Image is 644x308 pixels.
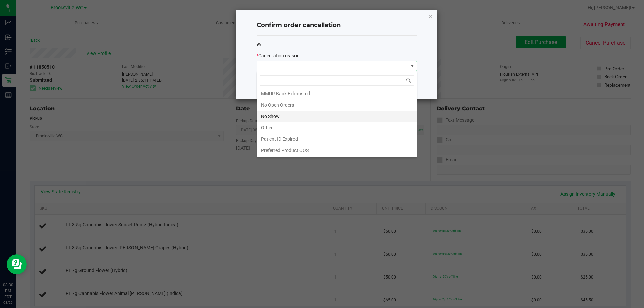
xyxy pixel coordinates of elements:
li: No Open Orders [257,99,417,111]
span: 99 [257,42,261,47]
h4: Confirm order cancellation [257,21,417,30]
li: Preferred Product OOS [257,145,417,156]
li: Patient ID Expired [257,133,417,145]
span: Cancellation reason [258,53,300,58]
iframe: Resource center [7,254,27,274]
li: No Show [257,111,417,122]
li: MMUR Bank Exhausted [257,88,417,99]
li: Other [257,122,417,133]
button: Close [428,12,433,20]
